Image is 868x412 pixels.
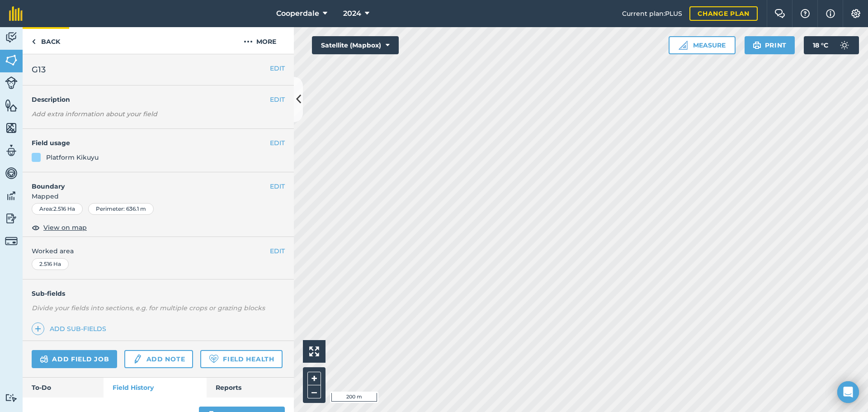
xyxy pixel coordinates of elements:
[23,191,294,201] span: Mapped
[32,110,157,118] em: Add extra information about your field
[23,27,69,54] a: Back
[32,95,285,104] h4: Description
[244,36,253,47] img: svg+xml;base64,PHN2ZyB4bWxucz0iaHR0cDovL3d3dy53My5vcmcvMjAwMC9zdmciIHdpZHRoPSIyMCIgaGVpZ2h0PSIyNC...
[32,138,270,148] h4: Field usage
[804,36,859,54] button: 18 °C
[40,354,48,365] img: svg+xml;base64,PD94bWwgdmVyc2lvbj0iMS4wIiBlbmNvZGluZz0idXRmLTgiPz4KPCEtLSBHZW5lcmF0b3I6IEFkb2JlIE...
[43,223,87,232] span: View on map
[200,350,282,368] a: Field Health
[669,36,736,54] button: Measure
[826,8,835,19] img: svg+xml;base64,PHN2ZyB4bWxucz0iaHR0cDovL3d3dy53My5vcmcvMjAwMC9zdmciIHdpZHRoPSIxNyIgaGVpZ2h0PSIxNy...
[5,144,18,157] img: svg+xml;base64,PD94bWwgdmVyc2lvbj0iMS4wIiBlbmNvZGluZz0idXRmLTgiPz4KPCEtLSBHZW5lcmF0b3I6IEFkb2JlIE...
[5,99,18,112] img: svg+xml;base64,PHN2ZyB4bWxucz0iaHR0cDovL3d3dy53My5vcmcvMjAwMC9zdmciIHdpZHRoPSI1NiIgaGVpZ2h0PSI2MC...
[835,36,854,54] img: svg+xml;base64,PD94bWwgdmVyc2lvbj0iMS4wIiBlbmNvZGluZz0idXRmLTgiPz4KPCEtLSBHZW5lcmF0b3I6IEFkb2JlIE...
[309,346,319,356] img: Four arrows, one pointing top left, one top right, one bottom right and the last bottom left
[800,9,811,18] img: A question mark icon
[9,6,23,21] img: fieldmargin Logo
[23,378,104,398] a: To-Do
[5,212,18,225] img: svg+xml;base64,PD94bWwgdmVyc2lvbj0iMS4wIiBlbmNvZGluZz0idXRmLTgiPz4KPCEtLSBHZW5lcmF0b3I6IEFkb2JlIE...
[270,138,285,148] button: EDIT
[32,304,265,312] em: Divide your fields into sections, e.g. for multiple crops or grazing blocks
[270,246,285,256] button: EDIT
[32,222,40,233] img: svg+xml;base64,PHN2ZyB4bWxucz0iaHR0cDovL3d3dy53My5vcmcvMjAwMC9zdmciIHdpZHRoPSIxOCIgaGVpZ2h0PSIyNC...
[270,95,285,104] button: EDIT
[32,246,285,256] span: Worked area
[270,181,285,191] button: EDIT
[813,36,828,54] span: 18 ° C
[32,63,46,76] span: G13
[5,393,18,402] img: svg+xml;base64,PD94bWwgdmVyc2lvbj0iMS4wIiBlbmNvZGluZz0idXRmLTgiPz4KPCEtLSBHZW5lcmF0b3I6IEFkb2JlIE...
[312,36,399,54] button: Satellite (Mapbox)
[343,8,361,19] span: 2024
[5,53,18,67] img: svg+xml;base64,PHN2ZyB4bWxucz0iaHR0cDovL3d3dy53My5vcmcvMjAwMC9zdmciIHdpZHRoPSI1NiIgaGVpZ2h0PSI2MC...
[32,203,83,215] div: Area : 2.516 Ha
[5,121,18,135] img: svg+xml;base64,PHN2ZyB4bWxucz0iaHR0cDovL3d3dy53My5vcmcvMjAwMC9zdmciIHdpZHRoPSI1NiIgaGVpZ2h0PSI2MC...
[5,76,18,89] img: svg+xml;base64,PD94bWwgdmVyc2lvbj0iMS4wIiBlbmNvZGluZz0idXRmLTgiPz4KPCEtLSBHZW5lcmF0b3I6IEFkb2JlIE...
[774,9,785,18] img: Two speech bubbles overlapping with the left bubble in the forefront
[104,378,206,398] a: Field History
[270,63,285,73] button: EDIT
[32,222,87,233] button: View on map
[23,289,294,298] h4: Sub-fields
[32,322,110,335] a: Add sub-fields
[32,36,36,47] img: svg+xml;base64,PHN2ZyB4bWxucz0iaHR0cDovL3d3dy53My5vcmcvMjAwMC9zdmciIHdpZHRoPSI5IiBoZWlnaHQ9IjI0Ii...
[32,258,69,270] div: 2.516 Ha
[32,350,117,368] a: Add field job
[5,166,18,180] img: svg+xml;base64,PD94bWwgdmVyc2lvbj0iMS4wIiBlbmNvZGluZz0idXRmLTgiPz4KPCEtLSBHZW5lcmF0b3I6IEFkb2JlIE...
[307,372,321,385] button: +
[622,9,682,19] span: Current plan : PLUS
[5,189,18,203] img: svg+xml;base64,PD94bWwgdmVyc2lvbj0iMS4wIiBlbmNvZGluZz0idXRmLTgiPz4KPCEtLSBHZW5lcmF0b3I6IEFkb2JlIE...
[689,6,758,21] a: Change plan
[46,152,99,162] div: Platform Kikuyu
[850,9,861,18] img: A cog icon
[276,8,319,19] span: Cooperdale
[23,172,270,191] h4: Boundary
[124,350,193,368] a: Add note
[307,385,321,398] button: –
[35,323,41,334] img: svg+xml;base64,PHN2ZyB4bWxucz0iaHR0cDovL3d3dy53My5vcmcvMjAwMC9zdmciIHdpZHRoPSIxNCIgaGVpZ2h0PSIyNC...
[5,235,18,247] img: svg+xml;base64,PD94bWwgdmVyc2lvbj0iMS4wIiBlbmNvZGluZz0idXRmLTgiPz4KPCEtLSBHZW5lcmF0b3I6IEFkb2JlIE...
[837,381,859,403] div: Open Intercom Messenger
[132,354,142,365] img: svg+xml;base64,PD94bWwgdmVyc2lvbj0iMS4wIiBlbmNvZGluZz0idXRmLTgiPz4KPCEtLSBHZW5lcmF0b3I6IEFkb2JlIE...
[679,41,688,50] img: Ruler icon
[753,40,761,51] img: svg+xml;base64,PHN2ZyB4bWxucz0iaHR0cDovL3d3dy53My5vcmcvMjAwMC9zdmciIHdpZHRoPSIxOSIgaGVpZ2h0PSIyNC...
[5,31,18,44] img: svg+xml;base64,PD94bWwgdmVyc2lvbj0iMS4wIiBlbmNvZGluZz0idXRmLTgiPz4KPCEtLSBHZW5lcmF0b3I6IEFkb2JlIE...
[745,36,795,54] button: Print
[88,203,154,215] div: Perimeter : 636.1 m
[207,378,294,398] a: Reports
[226,27,294,54] button: More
